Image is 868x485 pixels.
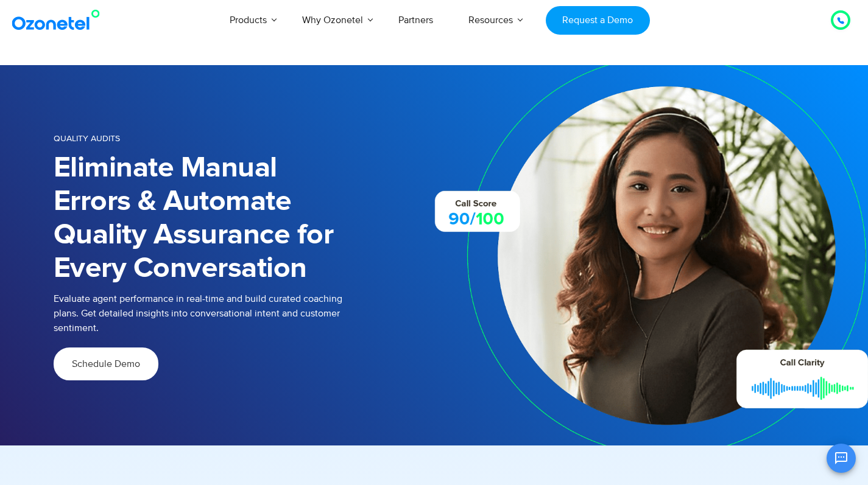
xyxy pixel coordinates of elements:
a: Schedule Demo [54,347,158,380]
h1: Eliminate Manual Errors & Automate Quality Assurance for Every Conversation [54,152,358,285]
button: Open chat [827,444,856,473]
a: Request a Demo [546,6,650,35]
span: Quality Audits [54,133,120,144]
span: Schedule Demo [72,359,140,369]
p: Evaluate agent performance in real-time and build curated coaching plans. Get detailed insights i... [54,291,358,335]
